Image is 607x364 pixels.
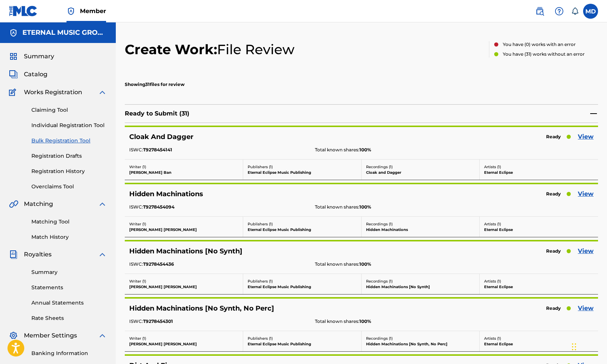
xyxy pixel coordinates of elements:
[366,341,475,347] p: Hidden Machinations [No Synth, No Perc]
[359,146,371,153] span: 100 %
[31,284,107,291] a: Statements
[9,70,47,79] a: CatalogCatalog
[9,28,18,37] img: Accounts
[143,204,174,210] span: T9278454094
[578,132,594,141] a: View
[366,227,475,232] p: Hidden Machinations
[129,164,238,170] p: Writer ( 1 )
[31,152,107,160] a: Registration Drafts
[366,170,475,175] p: Cloak and Dagger
[31,167,107,175] a: Registration History
[535,7,544,16] img: search
[143,318,173,325] span: T9278454301
[129,304,274,313] h5: Hidden Machinations [No Synth, No Perc]
[31,137,107,145] a: Bulk Registration Tool
[129,247,242,256] h5: Hidden Machinations [No Synth]
[143,146,172,153] span: T9278454141
[248,284,357,290] p: Eternal Eclipse Music Publishing
[31,121,107,129] a: Individual Registration Tool
[125,81,185,88] p: Showing 31 files for review
[129,278,238,284] p: Writer ( 1 )
[366,221,475,227] p: Recordings ( 1 )
[24,331,77,340] span: Member Settings
[80,7,106,15] span: Member
[248,164,357,170] p: Publishers ( 1 )
[484,341,594,347] p: Eternal Eclipse
[9,331,18,340] img: Member Settings
[9,70,18,79] img: Catalog
[129,133,193,141] h5: Cloak And Dagger
[98,250,107,259] img: expand
[129,221,238,227] p: Writer ( 1 )
[24,70,47,79] span: Catalog
[129,284,238,290] p: [PERSON_NAME] [PERSON_NAME]
[248,227,357,232] p: Eternal Eclipse Music Publishing
[578,189,594,198] a: View
[578,247,594,256] a: View
[578,304,594,313] a: View
[503,51,585,58] p: You have ( 31 ) works without an error
[129,318,143,325] span: ISWC:
[583,4,598,19] div: User Menu
[129,204,143,210] span: ISWC:
[366,164,475,170] p: Recordings ( 1 )
[532,4,547,19] a: Public Search
[366,336,475,341] p: Recordings ( 1 )
[315,318,359,325] span: Total known shares:
[22,28,107,37] h5: ETERNAL MUSIC GROUP
[542,303,564,314] span: Ready
[129,227,238,232] p: [PERSON_NAME] [PERSON_NAME]
[125,41,294,58] h2: Create Work:
[31,314,107,322] a: Rate Sheets
[24,250,52,259] span: Royalties
[570,328,607,364] iframe: Chat Widget
[248,341,357,347] p: Eternal Eclipse Music Publishing
[98,200,107,209] img: expand
[586,243,607,303] iframe: Resource Center
[31,268,107,276] a: Summary
[248,278,357,284] p: Publishers ( 1 )
[217,41,294,58] span: File Review
[542,246,564,256] span: Ready
[24,88,82,97] span: Works Registration
[542,189,564,199] span: Ready
[248,221,357,227] p: Publishers ( 1 )
[315,146,359,153] span: Total known shares:
[9,88,19,97] img: Works Registration
[125,109,189,118] p: Ready to Submit ( 31 )
[552,4,567,19] div: Help
[24,200,53,209] span: Matching
[98,331,107,340] img: expand
[484,170,594,175] p: Eternal Eclipse
[571,7,579,15] div: Notifications
[555,7,564,16] img: help
[129,261,143,268] span: ISWC:
[31,233,107,241] a: Match History
[98,88,107,97] img: expand
[484,164,594,170] p: Artists ( 1 )
[129,146,143,153] span: ISWC:
[572,336,576,358] div: Drag
[143,261,174,268] span: T9278454436
[66,7,75,16] img: Top Rightsholder
[484,284,594,290] p: Eternal Eclipse
[9,250,18,259] img: Royalties
[359,204,371,210] span: 100 %
[248,336,357,341] p: Publishers ( 1 )
[31,299,107,307] a: Annual Statements
[366,284,475,290] p: Hidden Machinations [No Synth]
[359,261,371,268] span: 100 %
[31,218,107,226] a: Matching Tool
[9,52,54,61] a: SummarySummary
[484,221,594,227] p: Artists ( 1 )
[359,318,371,325] span: 100 %
[484,227,594,232] p: Eternal Eclipse
[9,200,18,209] img: Matching
[542,132,564,142] span: Ready
[129,336,238,341] p: Writer ( 1 )
[315,261,359,268] span: Total known shares:
[248,170,357,175] p: Eternal Eclipse Music Publishing
[129,190,203,198] h5: Hidden Machinations
[9,52,18,61] img: Summary
[484,278,594,284] p: Artists ( 1 )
